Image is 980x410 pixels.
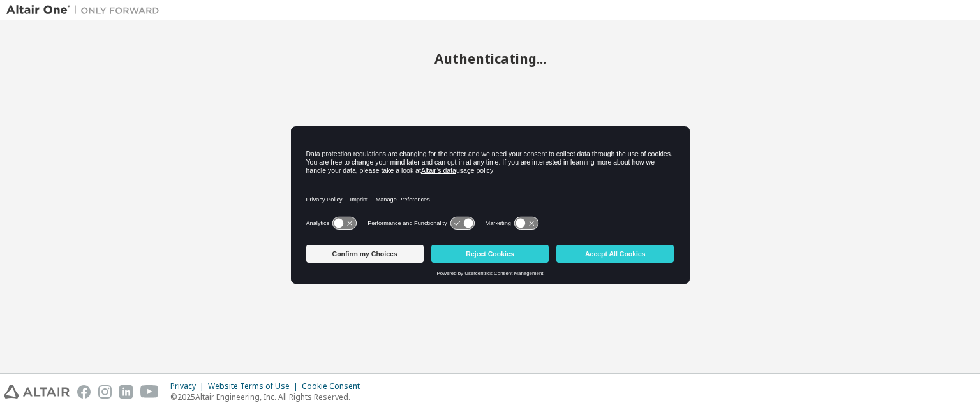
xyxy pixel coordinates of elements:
img: altair_logo.svg [4,385,70,399]
img: youtube.svg [140,385,159,399]
img: instagram.svg [98,385,112,399]
div: Privacy [170,381,208,392]
h2: Authenticating... [6,50,974,67]
img: Altair One [6,4,166,17]
div: Website Terms of Use [208,381,302,392]
div: Cookie Consent [302,381,367,392]
img: facebook.svg [77,385,91,399]
p: © 2025 Altair Engineering, Inc. All Rights Reserved. [170,392,367,402]
img: linkedin.svg [119,385,133,399]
